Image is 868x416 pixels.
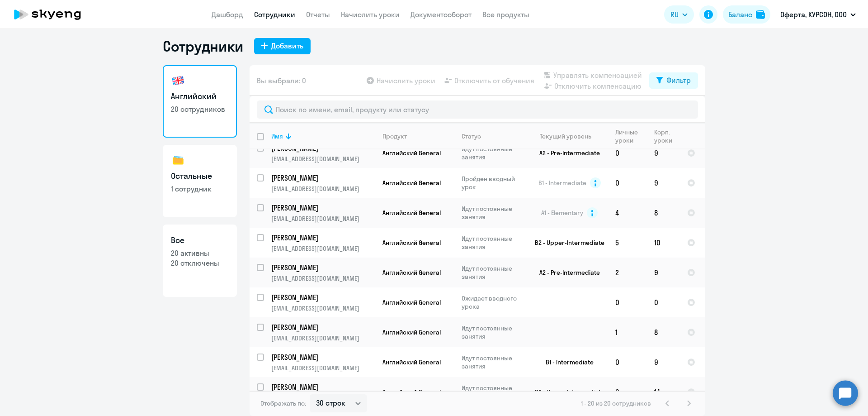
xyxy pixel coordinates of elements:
[756,10,765,19] img: balance
[254,38,311,54] button: Добавить
[171,73,185,88] img: english
[271,233,373,243] p: [PERSON_NAME]
[171,184,229,194] p: 1 сотрудник
[776,4,860,25] button: Оферта, КУРСОН, ООО
[257,75,306,86] span: Вы выбрали: 0
[608,347,647,377] td: 0
[608,377,647,407] td: 0
[581,399,651,407] span: 1 - 20 из 20 сотрудников
[382,358,441,366] span: Английский General
[271,322,375,332] a: [PERSON_NAME]
[780,9,847,20] p: Оферта, КУРСОН, ООО
[462,264,524,281] p: Идут постоянные занятия
[608,317,647,347] td: 1
[271,203,375,213] a: [PERSON_NAME]
[462,145,524,161] p: Идут постоянные занятия
[271,274,375,282] p: [EMAIL_ADDRESS][DOMAIN_NAME]
[271,382,373,392] p: [PERSON_NAME]
[462,294,524,311] p: Ожидает вводного урока
[382,268,441,277] span: Английский General
[163,65,237,138] a: Английский20 сотрудников
[254,10,295,19] a: Сотрудники
[462,384,524,400] p: Идут постоянные занятия
[271,304,375,312] p: [EMAIL_ADDRESS][DOMAIN_NAME]
[271,215,375,223] p: [EMAIL_ADDRESS][DOMAIN_NAME]
[271,382,375,392] a: [PERSON_NAME]
[462,324,524,340] p: Идут постоянные занятия
[382,298,441,306] span: Английский General
[271,292,375,302] a: [PERSON_NAME]
[271,173,373,183] p: [PERSON_NAME]
[647,317,680,347] td: 8
[524,377,608,407] td: B2 - Upper-Intermediate
[171,91,229,102] h3: Английский
[654,128,679,144] div: Корп. уроки
[171,153,185,167] img: others
[271,364,375,372] p: [EMAIL_ADDRESS][DOMAIN_NAME]
[163,225,237,297] a: Все20 активны20 отключены
[163,37,243,55] h1: Сотрудники
[382,132,407,140] div: Продукт
[271,173,375,183] a: [PERSON_NAME]
[649,72,698,89] button: Фильтр
[271,244,375,253] p: [EMAIL_ADDRESS][DOMAIN_NAME]
[608,287,647,317] td: 0
[647,138,680,168] td: 9
[462,205,524,221] p: Идут постоянные занятия
[382,209,441,217] span: Английский General
[171,258,229,268] p: 20 отключены
[171,248,229,258] p: 20 активны
[647,287,680,317] td: 0
[723,5,770,24] button: Балансbalance
[382,239,441,247] span: Английский General
[482,10,529,19] a: Все продукты
[163,145,237,217] a: Остальные1 сотрудник
[306,10,330,19] a: Отчеты
[670,9,679,20] span: RU
[271,203,373,213] p: [PERSON_NAME]
[212,10,243,19] a: Дашборд
[608,198,647,228] td: 4
[531,132,608,140] div: Текущий уровень
[462,132,524,140] div: Статус
[647,347,680,377] td: 9
[540,132,591,140] div: Текущий уровень
[524,228,608,258] td: B2 - Upper-Intermediate
[524,347,608,377] td: B1 - Intermediate
[654,128,674,144] div: Корп. уроки
[271,352,375,362] a: [PERSON_NAME]
[664,5,694,24] button: RU
[608,258,647,287] td: 2
[524,138,608,168] td: A2 - Pre-Intermediate
[271,233,375,243] a: [PERSON_NAME]
[608,138,647,168] td: 0
[541,209,583,217] span: A1 - Elementary
[615,128,641,144] div: Личные уроки
[382,149,441,157] span: Английский General
[462,175,524,191] p: Пройден вводный урок
[462,354,524,370] p: Идут постоянные занятия
[171,234,229,246] h3: Все
[462,234,524,251] p: Идут постоянные занятия
[271,322,373,332] p: [PERSON_NAME]
[271,132,375,140] div: Имя
[462,132,481,140] div: Статус
[382,132,454,140] div: Продукт
[410,10,472,19] a: Документооборот
[647,168,680,198] td: 9
[608,168,647,198] td: 0
[271,185,375,193] p: [EMAIL_ADDRESS][DOMAIN_NAME]
[728,9,752,20] div: Баланс
[260,399,306,407] span: Отображать по:
[382,328,441,336] span: Английский General
[271,40,303,51] div: Добавить
[524,258,608,287] td: A2 - Pre-Intermediate
[271,292,373,302] p: [PERSON_NAME]
[171,104,229,114] p: 20 сотрудников
[341,10,400,19] a: Начислить уроки
[271,132,283,140] div: Имя
[538,179,586,187] span: B1 - Intermediate
[271,263,375,273] a: [PERSON_NAME]
[647,198,680,228] td: 8
[615,128,646,144] div: Личные уроки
